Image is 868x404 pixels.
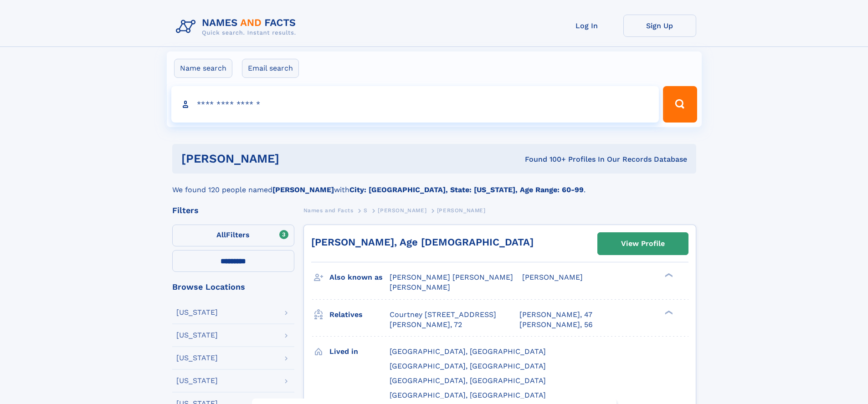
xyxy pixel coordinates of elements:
[522,273,583,281] span: [PERSON_NAME]
[349,185,584,194] b: City: [GEOGRAPHIC_DATA], State: [US_STATE], Age Range: 60-99
[402,154,687,164] div: Found 100+ Profiles In Our Records Database
[390,391,546,399] span: [GEOGRAPHIC_DATA], [GEOGRAPHIC_DATA]
[390,310,496,320] a: Courtney [STREET_ADDRESS]
[390,347,546,356] span: [GEOGRAPHIC_DATA], [GEOGRAPHIC_DATA]
[663,86,697,123] button: Search Button
[171,86,659,123] input: search input
[176,354,218,362] div: [US_STATE]
[311,236,534,248] a: [PERSON_NAME], Age [DEMOGRAPHIC_DATA]
[437,207,486,214] span: [PERSON_NAME]
[329,270,390,285] h3: Also known as
[378,205,426,216] a: [PERSON_NAME]
[598,233,688,255] a: View Profile
[390,362,546,370] span: [GEOGRAPHIC_DATA], [GEOGRAPHIC_DATA]
[390,320,462,330] a: [PERSON_NAME], 72
[176,332,218,339] div: [US_STATE]
[519,310,592,320] a: [PERSON_NAME], 47
[621,233,665,254] div: View Profile
[216,230,226,239] span: All
[172,15,303,39] img: Logo Names and Facts
[663,272,673,278] div: ❯
[172,206,294,215] div: Filters
[390,283,450,291] span: [PERSON_NAME]
[550,15,623,37] a: Log In
[172,283,294,291] div: Browse Locations
[663,309,673,315] div: ❯
[176,377,218,384] div: [US_STATE]
[272,185,334,194] b: [PERSON_NAME]
[329,307,390,322] h3: Relatives
[519,320,593,330] a: [PERSON_NAME], 56
[329,344,390,359] h3: Lived in
[378,207,426,214] span: [PERSON_NAME]
[181,153,402,164] h1: [PERSON_NAME]
[242,59,299,78] label: Email search
[174,59,232,78] label: Name search
[390,273,513,281] span: [PERSON_NAME] [PERSON_NAME]
[623,15,696,37] a: Sign Up
[364,207,368,214] span: S
[172,225,294,246] label: Filters
[364,205,368,216] a: S
[172,174,696,195] div: We found 120 people named with .
[390,376,546,385] span: [GEOGRAPHIC_DATA], [GEOGRAPHIC_DATA]
[303,205,354,216] a: Names and Facts
[176,309,218,316] div: [US_STATE]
